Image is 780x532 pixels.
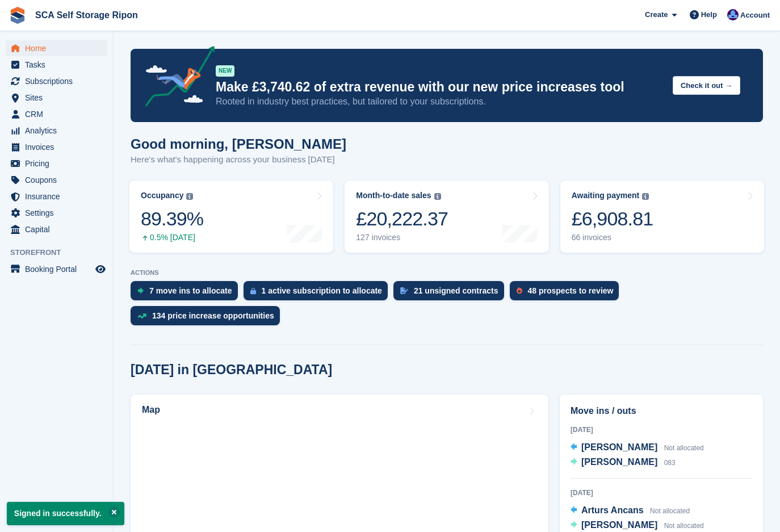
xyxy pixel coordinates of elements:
div: [DATE] [571,425,752,435]
span: Coupons [25,172,93,188]
div: 7 move ins to allocate [149,286,232,295]
a: menu [6,90,107,106]
span: Not allocated [664,444,704,452]
div: 1 active subscription to allocate [262,286,382,295]
div: [DATE] [571,488,752,498]
a: 21 unsigned contracts [393,281,510,306]
span: Insurance [25,188,93,204]
span: Sites [25,90,93,106]
img: move_ins_to_allocate_icon-fdf77a2bb77ea45bf5b3d319d69a93e2d87916cf1d5bf7949dd705db3b84f3ca.svg [137,287,144,294]
a: Arturs Ancans Not allocated [571,504,690,518]
span: Help [701,9,717,20]
a: [PERSON_NAME] Not allocated [571,441,704,455]
span: CRM [25,106,93,122]
span: Account [740,10,770,21]
div: 0.5% [DATE] [141,233,203,242]
span: Home [25,40,93,56]
h2: Map [142,405,160,415]
img: active_subscription_to_allocate_icon-d502201f5373d7db506a760aba3b589e785aa758c864c3986d89f69b8ff3... [250,287,256,295]
div: 127 invoices [356,233,448,242]
span: Subscriptions [25,73,93,89]
button: Check it out → [673,76,740,95]
span: [PERSON_NAME] [581,442,657,452]
a: menu [6,205,107,221]
h1: Good morning, [PERSON_NAME] [131,136,346,152]
p: Signed in successfully. [7,502,124,525]
span: Storefront [10,247,113,258]
div: £20,222.37 [356,207,448,231]
a: menu [6,156,107,171]
a: menu [6,172,107,188]
div: Awaiting payment [572,191,640,200]
a: menu [6,123,107,139]
img: price_increase_opportunities-93ffe204e8149a01c8c9dc8f82e8f89637d9d84a8eef4429ea346261dce0b2c0.svg [137,313,146,319]
span: Settings [25,205,93,221]
a: menu [6,261,107,277]
p: Rooted in industry best practices, but tailored to your subscriptions. [216,95,664,108]
span: Arturs Ancans [581,505,644,515]
span: Pricing [25,156,93,171]
a: SCA Self Storage Ripon [31,6,142,24]
img: Sarah Race [727,9,739,20]
a: Occupancy 89.39% 0.5% [DATE] [129,181,333,253]
div: £6,908.81 [572,207,653,231]
div: Month-to-date sales [356,191,431,200]
a: Awaiting payment £6,908.81 66 invoices [560,181,764,253]
span: Booking Portal [25,261,93,277]
span: 083 [664,459,676,467]
a: 1 active subscription to allocate [244,281,393,306]
a: 134 price increase opportunities [131,306,286,331]
img: prospect-51fa495bee0391a8d652442698ab0144808aea92771e9ea1ae160a38d050c398.svg [517,287,522,294]
a: Month-to-date sales £20,222.37 127 invoices [345,181,548,253]
img: icon-info-grey-7440780725fd019a000dd9b08b2336e03edf1995a4989e88bcd33f0948082b44.svg [186,193,193,200]
img: contract_signature_icon-13c848040528278c33f63329250d36e43548de30e8caae1d1a13099fd9432cc5.svg [400,287,408,294]
a: [PERSON_NAME] 083 [571,455,676,470]
a: menu [6,139,107,155]
img: stora-icon-8386f47178a22dfd0bd8f6a31ec36ba5ce8667c1dd55bd0f319d3a0aa187defe.svg [9,7,26,24]
p: ACTIONS [131,269,763,277]
span: Tasks [25,57,93,73]
span: Capital [25,221,93,237]
a: menu [6,221,107,237]
span: [PERSON_NAME] [581,520,657,530]
div: 134 price increase opportunities [152,311,274,320]
a: menu [6,57,107,73]
div: Occupancy [141,191,183,200]
a: menu [6,188,107,204]
div: 89.39% [141,207,203,231]
span: Analytics [25,123,93,139]
div: 21 unsigned contracts [414,286,498,295]
span: Not allocated [650,507,690,515]
a: menu [6,40,107,56]
a: 48 prospects to review [510,281,625,306]
img: icon-info-grey-7440780725fd019a000dd9b08b2336e03edf1995a4989e88bcd33f0948082b44.svg [434,193,441,200]
a: Preview store [94,262,107,276]
a: 7 move ins to allocate [131,281,244,306]
span: Not allocated [664,522,704,530]
p: Make £3,740.62 of extra revenue with our new price increases tool [216,79,664,95]
h2: [DATE] in [GEOGRAPHIC_DATA] [131,362,332,378]
a: menu [6,106,107,122]
div: NEW [216,65,234,77]
a: menu [6,73,107,89]
div: 66 invoices [572,233,653,242]
img: price-adjustments-announcement-icon-8257ccfd72463d97f412b2fc003d46551f7dbcb40ab6d574587a9cd5c0d94... [136,46,215,111]
img: icon-info-grey-7440780725fd019a000dd9b08b2336e03edf1995a4989e88bcd33f0948082b44.svg [642,193,649,200]
span: [PERSON_NAME] [581,457,657,467]
p: Here's what's happening across your business [DATE] [131,153,346,166]
h2: Move ins / outs [571,404,752,418]
div: 48 prospects to review [528,286,614,295]
span: Create [645,9,668,20]
span: Invoices [25,139,93,155]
